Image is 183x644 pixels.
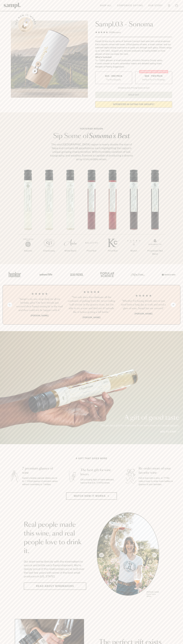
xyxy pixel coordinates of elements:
li: 1 / 7 [17,170,39,261]
li: 7x - 100ml glasses of small production, premium Sonoma County wines [95,59,172,62]
h3: The best gift for wine lovers [80,468,116,477]
li: 7 / 7 [144,170,166,264]
span: 140 [109,31,113,34]
button: Previous slide [7,303,12,307]
li: 3 / 7 [60,170,81,261]
img: Artboard_7_5b34974b-f019-449e-91fb-745f8d0877ee_x450.png [160,269,176,280]
li: 4 / 7 [81,170,102,261]
div: Christmas SALE! Save 20% [139,70,168,73]
span: Reviews [113,31,121,34]
img: Artboard_1_c8cd28af-0030-4af1-819c-248e302c7f06_x450.png [7,269,23,280]
span: $88 - Two Pack [145,75,163,78]
li: 2 / 7 [39,170,60,261]
a: interested in gifting for groups? [95,101,172,108]
h2: Sip Some of [49,133,134,139]
img: Artboard_3_0b291449-6e8c-4d07-b2c2-3f3601a19cd1_x450.png [130,269,145,280]
p: Pinot Noir [102,249,123,252]
button: Sold Out [95,92,172,98]
h3: “Not only does this eliminate all the confusion of picking from the never ending wall of wine in ... [68,295,115,314]
a: Add to cart [160,430,179,434]
p: White Blend [60,249,81,252]
em: Sonoma's Best [89,133,130,139]
p: Merlot [123,249,144,252]
a: Shop All [99,3,113,8]
li: 6 / 7 [123,170,144,261]
li: A smart coaster to access winemaker videos and detailed tasting notes. [95,62,172,65]
li: 1 / 4 [16,290,63,319]
span: $55 - One Pack [105,75,122,78]
div: Sampl.03 lets you try some of Sonoma County's best wine from small producers. Each capsule comes ... [95,40,172,56]
ul: carousel [97,512,159,598]
button: See how it works [18,17,33,32]
p: Featured Region [49,127,134,130]
p: Sampl's tasting capsule allows you to try 7 100ml glasses of premium wines without committing to ... [22,477,58,486]
li: 2 / 4 [68,290,115,319]
li: Christmas Sale Pricing Shown In Cart [117,87,151,89]
h3: 7 premium glasses of wine [22,466,58,475]
p: Gift a tasting flight of hand-selected, hard-to-find [US_STATE] wines. [80,478,116,484]
p: The perfect gift for everyone from wine lovers to casual sippers. [100,424,179,427]
p: Chardonnay [39,249,60,252]
small: Perfect For 2-4 Tastings [142,78,165,81]
li: 3 / 4 [120,290,167,319]
img: Artboard_6_04f9a106-072f-468a-bdd7-f11783b05722_x450.png [38,269,53,280]
b: [PERSON_NAME] [31,314,49,317]
p: Fall in love with a wine, or 7? We make it easy to order more bottles or glasses of your favorites. [139,477,175,486]
p: [PERSON_NAME] Sutro, Sutro Wines [147,591,159,597]
p: Proprietary Red Blend [144,249,166,256]
b: [PERSON_NAME] [134,312,152,315]
p: Albarino [17,249,39,252]
p: The vast [GEOGRAPHIC_DATA] region is nearly double the size of Napa and contains 18 appellations,... [49,143,134,161]
h2: Real people made this wine, and real people love to drink it. [24,521,86,555]
li: Recipes & Pairing Suggestions [95,65,172,68]
p: A gift of good taste [100,415,179,421]
img: Artboard_5_7fdae55a-36fd-43f7-8bfd-f74a06a2878e_x450.png [68,269,84,280]
h3: Re-order more of your favorite wine [139,466,175,475]
h1: Sampl.03 - Sonoma [95,21,172,28]
p: Our team works directly with the winemakers to source and bottle each Sampl shipment. We’re deepl... [24,560,86,578]
button: Next slide [171,303,176,307]
a: Our Story [147,3,164,8]
h3: “Whether I'm having friends over or just tired from a long day at work and need a glass of wine, ... [120,299,167,310]
strong: What’s Included: [95,56,112,58]
a: Read about Winemakers [24,583,86,590]
a: Corporate Gifting [116,3,144,8]
li: 5 / 7 [102,170,123,261]
small: Try the Capsule [106,78,121,81]
button: Watch how it works [66,492,117,500]
h3: “Sampl is my one-stop shop for all my birthday gifts! Our best friends just received their Sampl ... [16,297,63,312]
p: Pinot Noir [81,249,102,252]
div: 140Reviews [95,31,121,34]
img: Artboard_4_28b4d326-c26e-48f9-9c80-911f17d6414e_x450.png [99,269,115,280]
img: Sampl logo [4,3,21,8]
img: Sampl.03 - Sonoma [11,21,88,98]
b: [PERSON_NAME] [83,316,100,319]
div: slide 1 [97,512,159,598]
h2: A gift that gives more [76,457,107,460]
